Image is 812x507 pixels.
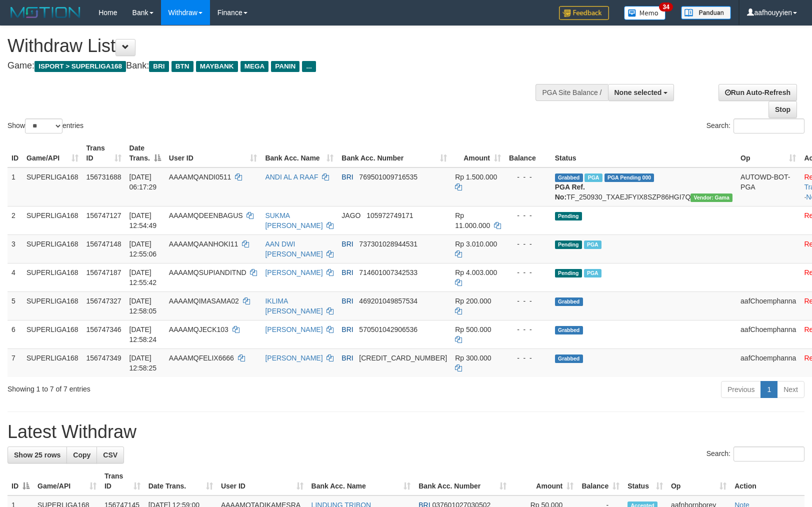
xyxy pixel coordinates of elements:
a: CSV [96,446,124,463]
span: Grabbed [555,173,583,182]
th: Amount: activate to sort column ascending [451,139,505,167]
th: User ID: activate to sort column ascending [217,467,307,495]
td: aafChoemphanna [736,348,800,377]
th: Trans ID: activate to sort column ascending [82,139,125,167]
a: ANDI AL A RAAF [265,173,318,181]
td: aafChoemphanna [736,291,800,320]
span: Marked by aafheankoy [584,240,601,249]
a: 1 [760,381,777,398]
span: 156747127 [86,211,121,219]
th: Status: activate to sort column ascending [623,467,667,495]
h4: Game: Bank: [7,61,531,71]
h1: Withdraw List [7,36,531,56]
span: Pending [555,269,582,277]
span: BRI [341,297,353,305]
span: AAAAMQIMASAMA02 [169,297,239,305]
span: Copy [73,451,90,459]
span: Pending [555,212,582,220]
a: SUKMA [PERSON_NAME] [265,211,322,229]
span: Marked by aafheankoy [584,269,601,277]
span: Copy 616301004351506 to clipboard [359,354,447,362]
a: Copy [66,446,97,463]
span: BRI [149,61,168,72]
th: Action [730,467,804,495]
span: Rp 4.003.000 [455,268,497,276]
span: Copy 737301028944531 to clipboard [359,240,417,248]
a: Run Auto-Refresh [718,84,797,101]
span: [DATE] 12:54:49 [129,211,157,229]
a: Next [777,381,804,398]
span: ... [302,61,315,72]
span: AAAAMQSUPIANDITND [169,268,246,276]
td: SUPERLIGA168 [22,263,82,291]
span: 156747148 [86,240,121,248]
span: BRI [341,325,353,333]
h1: Latest Withdraw [7,422,804,442]
td: 7 [7,348,22,377]
span: [DATE] 12:58:05 [129,297,157,315]
span: Copy 714601007342533 to clipboard [359,268,417,276]
th: ID [7,139,22,167]
span: AAAAMQAANHOKI11 [169,240,238,248]
td: 5 [7,291,22,320]
span: BRI [341,354,353,362]
span: Rp 3.010.000 [455,240,497,248]
span: Rp 300.000 [455,354,491,362]
th: Op: activate to sort column ascending [736,139,800,167]
th: Bank Acc. Name: activate to sort column ascending [307,467,415,495]
td: SUPERLIGA168 [22,234,82,263]
td: SUPERLIGA168 [22,291,82,320]
td: 1 [7,167,22,206]
td: SUPERLIGA168 [22,206,82,234]
span: BRI [341,240,353,248]
th: User ID: activate to sort column ascending [165,139,261,167]
th: Trans ID: activate to sort column ascending [100,467,144,495]
th: Balance: activate to sort column ascending [577,467,623,495]
div: - - - [509,239,547,249]
span: [DATE] 12:55:42 [129,268,157,286]
th: Bank Acc. Number: activate to sort column ascending [337,139,451,167]
td: AUTOWD-BOT-PGA [736,167,800,206]
td: aafChoemphanna [736,320,800,348]
span: Pending [555,240,582,249]
span: JAGO [341,211,360,219]
span: CSV [103,451,117,459]
span: AAAAMQDEENBAGUS [169,211,243,219]
td: TF_250930_TXAEJFYIX8SZP86HGI7Q [551,167,736,206]
span: Rp 1.500.000 [455,173,497,181]
a: AAN DWI [PERSON_NAME] [265,240,322,258]
img: Feedback.jpg [559,6,609,20]
span: 156747349 [86,354,121,362]
a: [PERSON_NAME] [265,268,322,276]
td: 6 [7,320,22,348]
img: Button%20Memo.svg [624,6,666,20]
span: 156747187 [86,268,121,276]
div: - - - [509,210,547,220]
button: None selected [608,84,674,101]
span: Grabbed [555,354,583,363]
th: Date Trans.: activate to sort column ascending [144,467,217,495]
label: Search: [706,118,804,133]
th: Bank Acc. Name: activate to sort column ascending [261,139,337,167]
span: Show 25 rows [14,451,60,459]
span: Copy 570501042906536 to clipboard [359,325,417,333]
a: IKLIMA [PERSON_NAME] [265,297,322,315]
span: [DATE] 06:17:29 [129,173,157,191]
div: - - - [509,353,547,363]
div: PGA Site Balance / [535,84,607,101]
th: Amount: activate to sort column ascending [510,467,577,495]
img: panduan.png [681,6,731,19]
input: Search: [733,118,804,133]
td: SUPERLIGA168 [22,348,82,377]
input: Search: [733,446,804,461]
span: Rp 11.000.000 [455,211,490,229]
span: 156747346 [86,325,121,333]
span: Vendor URL: https://trx31.1velocity.biz [690,193,732,202]
th: ID: activate to sort column descending [7,467,33,495]
span: Copy 769501009716535 to clipboard [359,173,417,181]
td: SUPERLIGA168 [22,167,82,206]
th: Date Trans.: activate to sort column descending [125,139,165,167]
span: 34 [659,2,672,11]
td: 2 [7,206,22,234]
img: MOTION_logo.png [7,5,83,20]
